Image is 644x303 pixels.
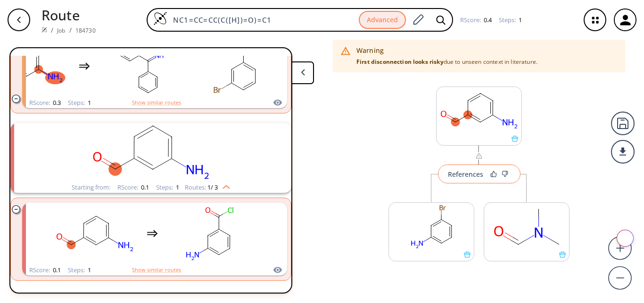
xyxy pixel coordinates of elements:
[41,27,47,33] img: Spaya logo
[438,164,520,183] button: References
[218,182,230,189] img: Up
[484,203,569,251] svg: CN(C)C=O
[167,15,359,25] input: Enter SMILES
[356,58,444,66] strong: First disconnection looks risky
[167,204,252,263] svg: Nc1cccc(C(=O)Cl)c1
[132,266,181,274] button: Show similar routes
[475,152,483,160] img: warning
[389,203,474,251] svg: Nc1cccc(Br)c1
[72,184,110,190] div: Starting from:
[359,11,406,29] button: Advanced
[68,100,91,106] div: Steps :
[99,37,184,96] svg: N=C(c1ccccc1)c1ccccc1
[75,26,96,35] a: 184730
[153,11,167,26] img: Logo Spaya
[460,17,492,23] div: RScore :
[51,98,61,107] span: 0.3
[356,43,537,69] div: due to unseen context in literature.
[51,266,61,274] span: 0.1
[207,184,218,190] span: 1 / 3
[29,267,61,273] div: RScore :
[185,184,230,190] div: Routes:
[517,16,522,24] span: 1
[29,100,61,106] div: RScore :
[356,45,537,55] div: Warning
[52,204,137,263] svg: Nc1cccc(C=O)c1
[140,183,149,191] span: 0.1
[86,266,91,274] span: 1
[174,183,179,191] span: 1
[448,171,483,177] div: References
[499,17,522,23] div: Steps :
[69,25,72,35] li: /
[117,184,149,190] div: RScore :
[68,267,91,273] div: Steps :
[132,98,181,107] button: Show similar routes
[41,5,96,25] p: Route
[51,25,53,35] li: /
[86,98,91,107] span: 1
[28,123,273,182] svg: Nc1cccc(C=O)c1
[482,16,492,24] span: 0.4
[437,87,521,135] svg: Nc1cccc(C=O)c1
[156,184,179,190] div: Steps :
[194,37,279,96] svg: O=Cc1cccc(Br)c1
[57,26,65,35] a: Job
